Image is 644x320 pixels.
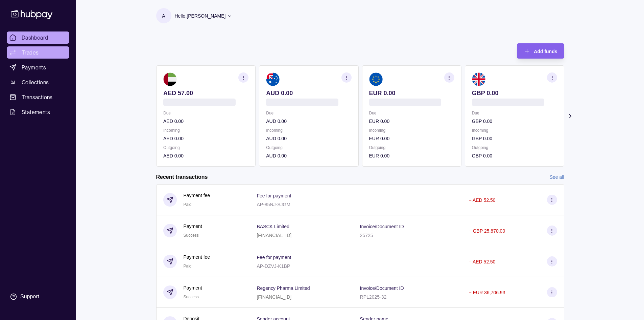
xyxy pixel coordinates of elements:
[163,127,248,134] p: Incoming
[369,72,382,86] img: eu
[156,173,208,181] h2: Recent transactions
[469,228,505,234] p: − GBP 25,870.00
[7,76,69,88] a: Collections
[266,144,351,151] p: Outgoing
[257,263,290,269] p: AP-DZVJ-K1BP
[184,295,199,299] span: Success
[22,34,48,42] span: Dashboard
[7,46,69,59] a: Trades
[184,233,199,238] span: Success
[163,109,248,117] p: Due
[266,109,351,117] p: Due
[184,222,202,230] p: Payment
[163,135,248,142] p: AED 0.00
[469,197,496,203] p: − AED 52.50
[184,264,192,269] span: Paid
[469,290,505,295] p: − EUR 36,706.93
[163,152,248,159] p: AED 0.00
[163,144,248,151] p: Outgoing
[22,108,50,116] span: Statements
[369,152,454,159] p: EUR 0.00
[472,135,557,142] p: GBP 0.00
[550,173,564,181] a: See all
[360,224,404,229] p: Invoice/Document ID
[360,233,373,238] p: 25725
[369,109,454,117] p: Due
[469,259,496,264] p: − AED 52.50
[472,72,485,86] img: gb
[163,89,248,97] p: AED 57.00
[369,118,454,125] p: EUR 0.00
[20,293,39,300] div: Support
[472,152,557,159] p: GBP 0.00
[266,135,351,142] p: AUD 0.00
[369,144,454,151] p: Outgoing
[369,127,454,134] p: Incoming
[163,118,248,125] p: AED 0.00
[266,72,280,86] img: au
[184,253,210,261] p: Payment fee
[472,127,557,134] p: Incoming
[7,91,69,103] a: Transactions
[472,109,557,117] p: Due
[7,61,69,73] a: Payments
[257,294,291,300] p: [FINANCIAL_ID]
[369,135,454,142] p: EUR 0.00
[184,192,210,199] p: Payment fee
[257,233,291,238] p: [FINANCIAL_ID]
[184,202,192,207] span: Paid
[7,31,69,44] a: Dashboard
[22,93,53,101] span: Transactions
[7,106,69,118] a: Statements
[360,294,387,300] p: RPL2025-32
[472,118,557,125] p: GBP 0.00
[7,290,69,304] a: Support
[472,144,557,151] p: Outgoing
[472,89,557,97] p: GBP 0.00
[257,193,291,198] p: Fee for payment
[257,224,289,229] p: BASCK Limited
[184,284,202,292] p: Payment
[266,152,351,159] p: AUD 0.00
[257,255,291,260] p: Fee for payment
[517,43,564,59] button: Add funds
[162,12,165,20] p: A
[163,72,177,86] img: ae
[534,49,557,54] span: Add funds
[22,63,46,71] span: Payments
[22,48,39,57] span: Trades
[175,12,226,20] p: Hello, [PERSON_NAME]
[266,89,351,97] p: AUD 0.00
[257,202,290,207] p: AP-85NJ-SJGM
[266,127,351,134] p: Incoming
[369,89,454,97] p: EUR 0.00
[266,118,351,125] p: AUD 0.00
[360,285,404,291] p: Invoice/Document ID
[22,78,49,86] span: Collections
[257,285,310,291] p: Regency Pharma Limited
